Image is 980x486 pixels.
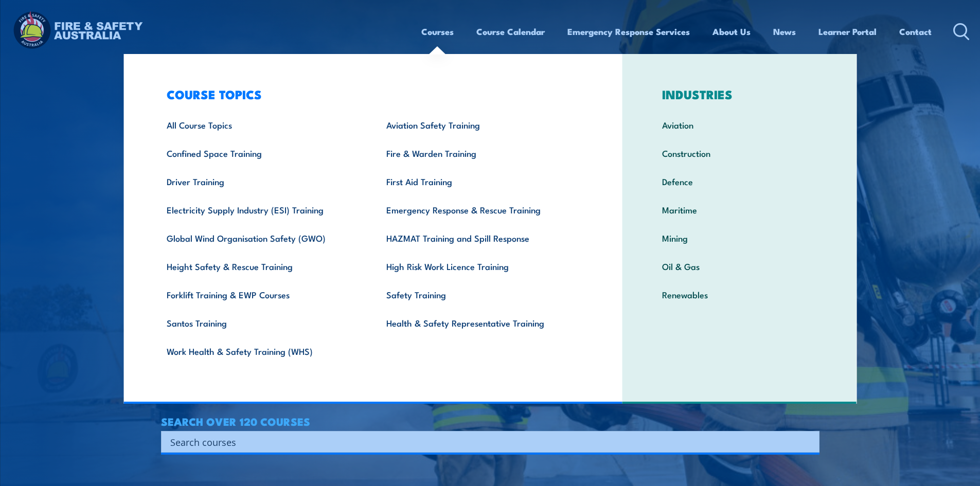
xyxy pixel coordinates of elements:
a: Global Wind Organisation Safety (GWO) [151,224,370,252]
a: Learner Portal [818,18,877,45]
a: Electricity Supply Industry (ESI) Training [151,195,370,224]
form: Search form [172,435,799,449]
a: Aviation [646,111,833,139]
a: First Aid Training [370,167,590,195]
a: Contact [899,18,932,45]
a: About Us [712,18,751,45]
button: Search magnifier button [801,435,816,449]
a: High Risk Work Licence Training [370,252,590,280]
h3: INDUSTRIES [646,87,833,101]
a: News [773,18,796,45]
a: Fire & Warden Training [370,139,590,167]
a: All Course Topics [151,111,370,139]
a: Construction [646,139,833,167]
a: Courses [421,18,454,45]
h3: COURSE TOPICS [151,87,590,101]
a: Confined Space Training [151,139,370,167]
a: Emergency Response Services [567,18,690,45]
a: Course Calendar [476,18,545,45]
a: Maritime [646,195,833,224]
a: Renewables [646,280,833,309]
a: Driver Training [151,167,370,195]
a: Health & Safety Representative Training [370,309,590,337]
a: Work Health & Safety Training (WHS) [151,337,370,365]
a: Mining [646,224,833,252]
a: Oil & Gas [646,252,833,280]
a: Safety Training [370,280,590,309]
a: Forklift Training & EWP Courses [151,280,370,309]
a: Emergency Response & Rescue Training [370,195,590,224]
h4: SEARCH OVER 120 COURSES [161,416,819,427]
a: Santos Training [151,309,370,337]
input: Search input [170,434,797,449]
a: Aviation Safety Training [370,111,590,139]
a: Defence [646,167,833,195]
a: Height Safety & Rescue Training [151,252,370,280]
a: HAZMAT Training and Spill Response [370,224,590,252]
